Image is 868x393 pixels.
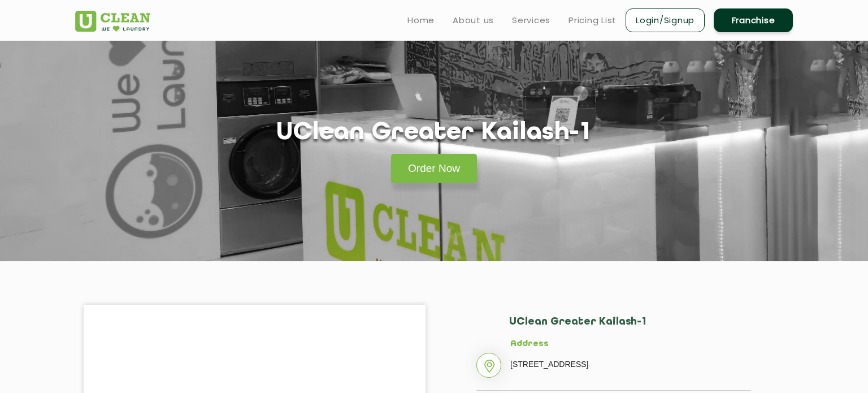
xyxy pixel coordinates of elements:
img: UClean Laundry and Dry Cleaning [75,11,150,32]
h5: Address [510,339,750,349]
a: Login/Signup [626,8,705,32]
h2: UClean Greater Kailash-1 [509,316,750,339]
a: About us [453,14,494,27]
a: Franchise [714,8,793,32]
a: Home [407,14,435,27]
a: Services [512,14,550,27]
a: Order Now [391,154,477,183]
h1: UClean Greater Kailash-1 [276,119,592,148]
a: Pricing List [568,14,617,27]
p: [STREET_ADDRESS] [510,356,750,373]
